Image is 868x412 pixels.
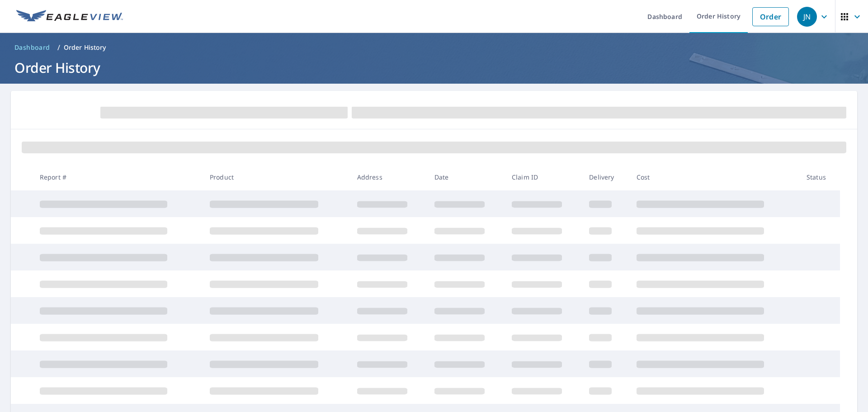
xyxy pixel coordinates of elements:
h1: Order History [11,58,857,77]
th: Date [427,164,505,190]
span: Dashboard [14,43,50,52]
th: Report # [33,164,203,190]
th: Delivery [582,164,629,190]
th: Product [203,164,350,190]
a: Dashboard [11,40,54,55]
div: JN [797,7,817,27]
th: Cost [629,164,799,190]
a: Order [752,7,789,26]
img: EV Logo [16,10,123,24]
p: Order History [64,43,106,52]
th: Address [350,164,427,190]
th: Status [799,164,840,190]
li: / [57,42,60,53]
th: Claim ID [505,164,582,190]
nav: breadcrumb [11,40,857,55]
